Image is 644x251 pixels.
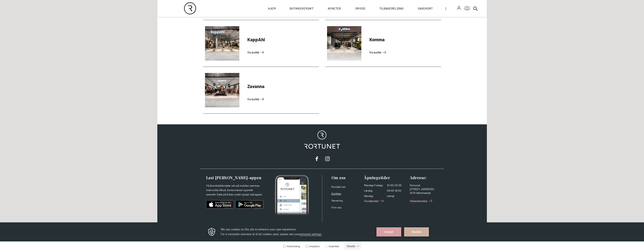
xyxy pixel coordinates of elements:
[387,183,407,187] dd: 10:00-20:00
[247,96,318,102] a: Vis Butikk: Zavanna
[208,5,216,14] img: Privacy reminder
[410,199,427,203] span: Veibeskrivelse
[387,189,407,193] dd: 09:00-18:00
[344,21,361,27] button: Details
[305,23,320,25] label: Analytics
[416,191,431,194] span: Slemmestad
[313,155,321,163] a: facebook
[247,49,318,55] a: Vis Butikk: KappAhl
[331,199,343,202] a: Servering
[221,5,372,14] h3: We use cookies on this site to enhance your user experience. For a complete overview of of all co...
[331,206,342,209] a: Finn oss
[410,187,440,191] div: [STREET_ADDRESS]
[364,189,383,193] dt: Lørdag :
[410,175,440,180] h3: Adresse :
[206,200,234,209] img: ios
[236,200,263,209] img: android
[387,194,407,198] dd: stengt
[364,175,407,180] h3: Åpningstider
[331,175,361,180] h3: Om oss
[283,23,286,25] input: Advertising
[347,22,355,25] text: Details
[369,49,440,55] a: Vis Butikk: Komma
[364,194,383,198] dt: Søndag :
[206,175,263,180] h3: Last [PERSON_NAME]-appen
[404,5,429,14] button: Decline
[325,23,328,25] input: Essential
[464,5,470,11] button: Open Accessibility Menu
[364,199,379,203] span: Vis kalender
[364,183,383,187] dt: Mandag - Fredag :
[300,10,322,14] span: personal settings.
[324,155,331,163] a: instagram
[275,175,309,216] img: Photo of mobile app home screen
[331,192,341,195] a: Butikker
[324,23,339,25] label: Essential
[410,191,416,194] span: 3470
[331,185,346,188] a: Kontakt oss
[306,23,308,25] input: Analytics
[206,183,263,197] p: Få dine klubbfordeler rett på mobilen sammen med unike tilbud, konkurranser og enkel oversikt.Try...
[410,198,433,204] a: Veibeskrivelse
[364,198,385,204] a: Vis kalender
[283,23,300,25] label: Advertising
[376,5,401,14] button: Accept
[410,183,440,187] div: Rortunet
